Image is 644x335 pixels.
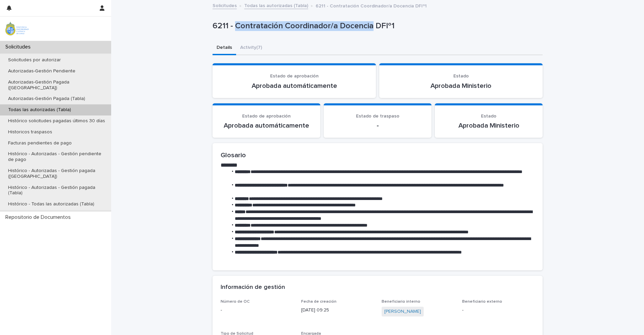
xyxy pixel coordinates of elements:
p: - [221,307,293,314]
span: Beneficiario externo [462,300,502,304]
p: Histórico - Todas las autorizadas (Tabla) [3,201,100,207]
span: Beneficiario interno [382,300,420,304]
p: Histórico - Autorizadas - Gestión pagada ([GEOGRAPHIC_DATA]) [3,168,111,179]
p: Historicos traspasos [3,129,58,135]
p: Aprobada Ministerio [387,82,535,90]
p: Autorizadas-Gestión Pagada (Tabla) [3,96,91,102]
button: Details [213,41,236,55]
p: 6211 - Contratación Coordinador/a Docencia DFIº1 [213,21,540,31]
span: Número de OC [221,300,250,304]
h2: Información de gestión [221,284,285,291]
p: Autorizadas-Gestión Pendiente [3,68,81,74]
p: Solicitudes por autorizar [3,57,66,63]
span: Estado de aprobación [242,114,291,119]
p: Aprobada automáticamente [221,82,368,90]
a: Todas las autorizadas (Tabla) [244,1,308,9]
p: Solicitudes [3,44,36,50]
span: Estado de aprobación [270,74,319,78]
span: Estado [453,74,469,78]
p: Autorizadas-Gestión Pagada ([GEOGRAPHIC_DATA]) [3,79,111,91]
button: Activity (7) [236,41,266,55]
p: - [332,122,423,130]
img: iqsleoUpQLaG7yz5l0jK [5,22,29,35]
p: Todas las autorizadas (Tabla) [3,107,76,113]
a: Solicitudes [213,1,237,9]
a: [PERSON_NAME] [384,308,421,315]
p: Aprobada Ministerio [443,122,535,130]
p: Facturas pendientes de pago [3,140,77,146]
p: Histórico - Autorizadas - Gestión pagada (Tabla) [3,185,111,196]
p: [DATE] 09:25 [301,307,374,314]
p: Aprobada automáticamente [221,122,312,130]
p: Histórico - Autorizadas - Gestión pendiente de pago [3,151,111,163]
span: Fecha de creación [301,300,336,304]
span: Estado de traspaso [356,114,399,119]
p: Histórico solicitudes pagadas últimos 30 días [3,118,110,124]
p: Repositorio de Documentos [3,214,76,221]
p: 6211 - Contratación Coordinador/a Docencia DFIº1 [316,2,427,9]
p: - [462,307,535,314]
span: Estado [481,114,496,119]
h2: Glosario [221,151,535,159]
